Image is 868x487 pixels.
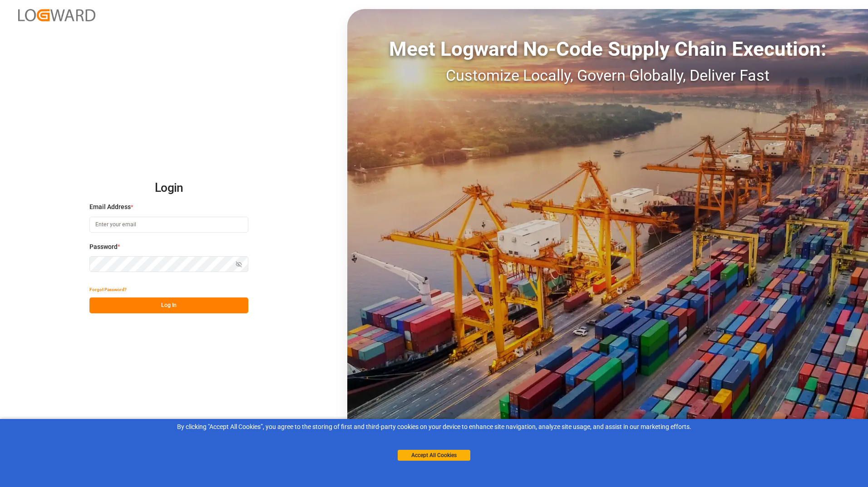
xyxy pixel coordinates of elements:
div: By clicking "Accept All Cookies”, you agree to the storing of first and third-party cookies on yo... [6,422,862,432]
div: Meet Logward No-Code Supply Chain Execution: [347,34,868,64]
input: Enter your email [89,217,248,233]
img: Logward_new_orange.png [18,9,95,21]
span: Email Address [89,202,131,212]
button: Log In [89,297,248,313]
div: Customize Locally, Govern Globally, Deliver Fast [347,64,868,87]
button: Forgot Password? [89,282,127,297]
span: Password [89,242,118,252]
button: Accept All Cookies [398,450,470,461]
h2: Login [89,174,248,203]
